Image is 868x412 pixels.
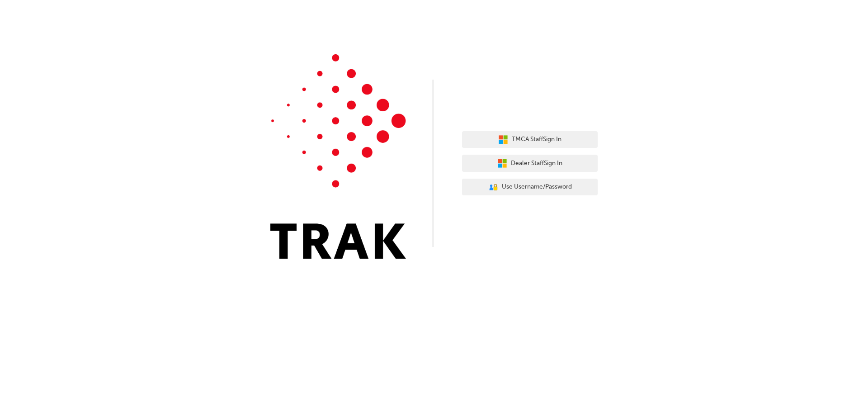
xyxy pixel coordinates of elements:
[511,158,562,169] span: Dealer Staff Sign In
[462,155,598,172] button: Dealer StaffSign In
[462,131,598,148] button: TMCA StaffSign In
[270,54,406,259] img: Trak
[462,179,598,196] button: Use Username/Password
[512,134,561,145] span: TMCA Staff Sign In
[502,182,572,192] span: Use Username/Password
